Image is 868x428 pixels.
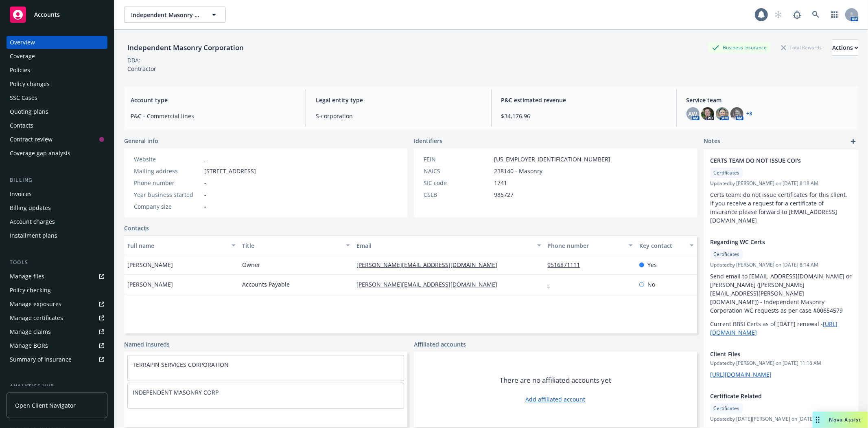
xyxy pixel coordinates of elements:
div: Key contact [639,241,685,250]
div: SSC Cases [10,91,37,104]
span: Certs team: do not issue certificates for this client. If you receive a request for a certificate... [710,191,849,224]
span: Service team [687,96,852,104]
a: Switch app [826,7,843,23]
span: 238140 - Masonry [494,167,542,175]
div: Total Rewards [777,42,826,53]
a: Policy changes [7,77,107,90]
span: AW [689,110,697,118]
img: photo [716,107,729,120]
div: Billing [7,176,107,184]
div: Coverage [10,50,35,63]
div: CSLB [424,190,491,199]
div: Policies [10,64,30,77]
a: Policies [7,64,107,77]
div: Contract review [10,133,52,146]
a: Coverage gap analysis [7,147,107,160]
button: Phone number [544,236,636,255]
p: Send email to [EMAIL_ADDRESS][DOMAIN_NAME] or [PERSON_NAME] ([PERSON_NAME][EMAIL_ADDRESS][PERSON_... [710,272,852,315]
a: Overview [7,36,107,49]
a: - [548,280,556,288]
span: Regarding WC Certs [710,238,831,246]
a: Contacts [7,119,107,132]
a: Billing updates [7,201,107,214]
div: Full name [127,241,227,250]
div: Invoices [10,188,32,201]
div: Title [242,241,341,250]
span: Updated by [PERSON_NAME] on [DATE] 8:14 AM [710,261,852,269]
button: Full name [124,236,239,255]
span: [STREET_ADDRESS] [204,167,256,175]
span: - [204,202,206,211]
button: Actions [832,40,858,56]
span: Contractor [127,65,156,73]
a: Policy checking [7,284,107,297]
span: Accounts [34,11,60,18]
a: Named insureds [124,340,170,349]
div: Mailing address [134,167,201,175]
span: Nova Assist [829,416,861,423]
div: Manage files [10,270,44,283]
a: Summary of insurance [7,353,107,366]
span: CERTS TEAM DO NOT ISSUE COI's [710,156,831,165]
button: Key contact [636,236,697,255]
span: Client Files [710,350,831,358]
span: No [647,280,655,289]
div: Contacts [10,119,33,132]
a: SSC Cases [7,91,107,104]
span: P&C - Commercial lines [131,112,296,120]
span: Identifiers [414,137,442,145]
img: photo [730,107,743,120]
span: General info [124,137,158,145]
div: Summary of insurance [10,353,72,366]
div: SIC code [424,179,491,187]
div: Policy checking [10,284,51,297]
span: - [204,179,206,187]
div: Manage claims [10,325,51,338]
a: Search [808,7,824,23]
img: photo [701,107,714,120]
a: TERRAPIN SERVICES CORPORATION [133,361,229,368]
a: Manage BORs [7,339,107,352]
span: S-corporation [316,112,481,120]
p: Current BBSI Certs as of [DATE] renewal - [710,320,852,337]
span: Independent Masonry Corporation [131,11,201,19]
div: Manage exposures [10,298,61,311]
a: Accounts [7,3,107,26]
div: Analytics hub [7,382,107,390]
div: FEIN [424,155,491,163]
div: Billing updates [10,201,51,214]
a: +3 [747,111,752,116]
span: Open Client Navigator [15,401,76,410]
div: Website [134,155,201,163]
span: Updated by [PERSON_NAME] on [DATE] 11:16 AM [710,360,852,367]
div: Coverage gap analysis [10,147,70,160]
div: Company size [134,202,201,211]
a: Affiliated accounts [414,340,466,349]
a: Add affiliated account [526,395,586,404]
a: Report a Bug [789,7,805,23]
span: Notes [704,137,720,146]
a: Contacts [124,224,149,232]
span: 985727 [494,190,514,199]
span: [US_EMPLOYER_IDENTIFICATION_NUMBER] [494,155,610,163]
div: Quoting plans [10,105,48,118]
div: Actions [832,40,858,55]
span: Certificates [713,251,739,258]
div: Overview [10,36,35,49]
div: Manage BORs [10,339,48,352]
span: 1741 [494,179,507,187]
span: [PERSON_NAME] [127,260,173,269]
div: Phone number [548,241,624,250]
div: Drag to move [813,412,823,428]
div: DBA: - [127,56,142,64]
a: INDEPENDENT MASONRY CORP [133,388,219,396]
button: Independent Masonry Corporation [124,7,226,23]
a: add [848,137,858,146]
span: Account type [131,96,296,104]
a: Manage exposures [7,298,107,311]
a: Installment plans [7,229,107,242]
a: Manage certificates [7,311,107,324]
div: Tools [7,258,107,267]
span: $34,176.96 [501,112,667,120]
